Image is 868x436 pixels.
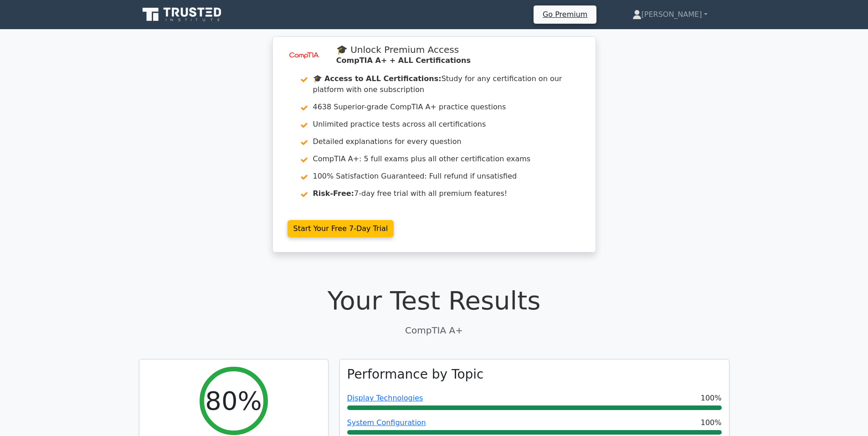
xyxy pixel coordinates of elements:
span: 100% [701,417,722,428]
a: Display Technologies [347,394,423,402]
a: Go Premium [537,8,593,21]
span: 100% [701,393,722,404]
h2: 80% [205,385,262,416]
h3: Performance by Topic [347,367,484,382]
a: Start Your Free 7-Day Trial [288,220,394,237]
a: [PERSON_NAME] [611,5,729,24]
p: CompTIA A+ [139,323,729,337]
a: System Configuration [347,418,426,427]
h1: Your Test Results [139,285,729,316]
